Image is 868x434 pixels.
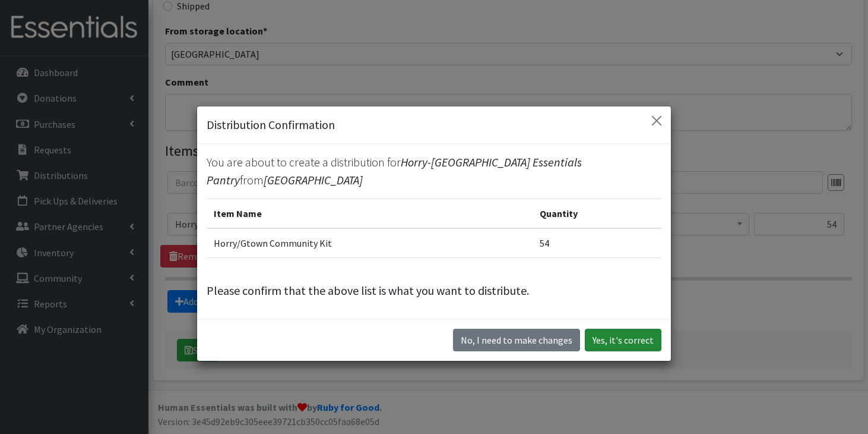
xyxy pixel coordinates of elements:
h5: Distribution Confirmation [207,116,335,134]
p: Please confirm that the above list is what you want to distribute. [207,282,661,300]
button: No I need to make changes [453,329,580,351]
p: You are about to create a distribution for from [207,153,661,189]
button: Yes, it's correct [585,329,661,351]
button: Close [647,111,666,130]
th: Item Name [207,199,533,229]
th: Quantity [533,199,661,229]
span: [GEOGRAPHIC_DATA] [264,172,363,187]
td: 54 [533,228,661,258]
td: Horry/Gtown Community Kit [207,228,533,258]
